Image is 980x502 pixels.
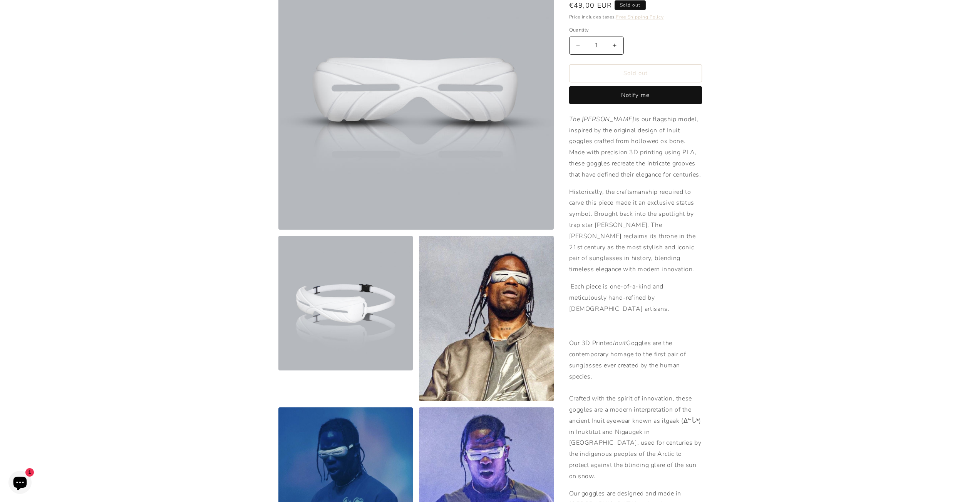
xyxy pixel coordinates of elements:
label: Quantity [569,27,702,34]
span: €49,00 EUR [569,0,612,11]
span: Sold out [615,0,646,10]
p: is our flagship model, inspired by the original design of Inuit goggles crafted from hollowed ox ... [569,114,702,180]
inbox-online-store-chat: Shopify online store chat [6,471,34,496]
em: Inuit [613,339,626,347]
em: The [PERSON_NAME] [569,115,635,123]
a: Free Shipping Policy [616,14,663,20]
div: Price includes taxes. [569,13,702,21]
span: Each piece is one-of-a-kind and meticulously hand-refined by [DEMOGRAPHIC_DATA] artisans. [569,282,670,313]
button: Notify me [569,86,702,104]
button: Sold out [569,64,702,82]
p: Historically, the craftsmanship required to carve this piece made it an exclusive status symbol. ... [569,187,702,275]
p: Our 3D Printed Goggles are the contemporary homage to the first pair of sunglasses ever created b... [569,338,702,482]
